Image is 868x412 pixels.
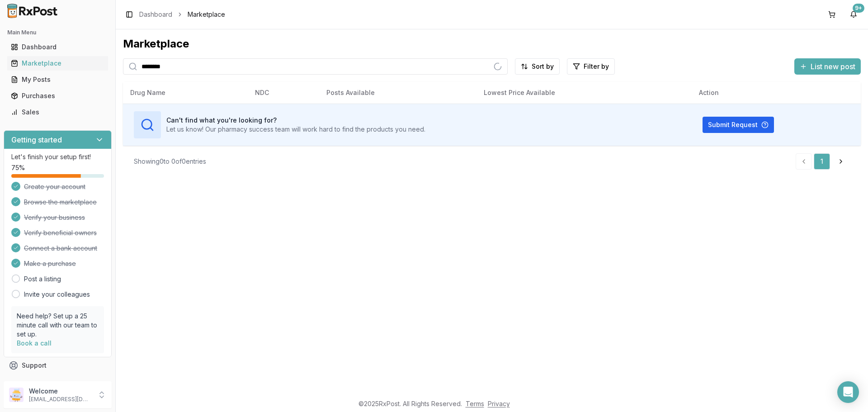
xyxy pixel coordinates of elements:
nav: pagination [796,153,850,170]
p: Need help? Set up a 25 minute call with our team to set up. [17,312,99,339]
span: Connect a bank account [24,244,97,253]
th: NDC [248,82,319,104]
a: Sales [7,104,108,120]
h3: Can't find what you're looking for? [166,116,425,125]
div: My Posts [11,75,104,84]
span: Make a purchase [24,259,76,268]
button: Sales [4,105,112,119]
button: Sort by [515,58,560,75]
a: My Posts [7,71,108,88]
div: Open Intercom Messenger [837,381,859,403]
span: Verify beneficial owners [24,228,97,237]
th: Posts Available [319,82,476,104]
th: Lowest Price Available [476,82,692,104]
span: Feedback [22,377,52,386]
img: RxPost Logo [4,4,61,18]
button: Dashboard [4,40,112,54]
span: Marketplace [188,10,225,19]
a: 1 [814,153,830,170]
button: Submit Request [703,117,774,133]
span: 75 % [11,163,25,172]
button: Feedback [4,374,112,390]
a: List new post [794,63,861,72]
a: Marketplace [7,55,108,71]
p: Let's finish your setup first! [11,152,104,161]
a: Invite your colleagues [24,290,90,299]
button: 9+ [846,7,861,22]
span: Sort by [532,62,554,71]
button: List new post [794,58,861,75]
div: Purchases [11,91,104,100]
span: Verify your business [24,213,85,222]
h3: Getting started [11,134,62,145]
a: Post a listing [24,275,61,284]
span: Browse the marketplace [24,198,97,207]
div: Showing 0 to 0 of 0 entries [134,157,206,166]
nav: breadcrumb [139,10,225,19]
div: Marketplace [123,37,861,51]
div: 9+ [853,4,864,13]
div: Dashboard [11,43,104,52]
div: Sales [11,108,104,117]
span: List new post [811,61,855,72]
button: Marketplace [4,56,112,71]
a: Book a call [17,339,52,347]
span: Create your account [24,182,85,191]
th: Action [692,82,861,104]
a: Terms [466,400,484,407]
a: Privacy [488,400,510,407]
button: My Posts [4,72,112,87]
span: Filter by [584,62,609,71]
p: [EMAIL_ADDRESS][DOMAIN_NAME] [29,396,92,403]
a: Dashboard [7,39,108,55]
th: Drug Name [123,82,248,104]
p: Welcome [29,387,92,396]
a: Purchases [7,88,108,104]
button: Filter by [567,58,615,75]
p: Let us know! Our pharmacy success team will work hard to find the products you need. [166,125,425,134]
img: User avatar [9,388,24,402]
button: Support [4,357,112,374]
a: Go to next page [832,153,850,170]
a: Dashboard [139,10,172,19]
button: Purchases [4,89,112,103]
h2: Main Menu [7,29,108,36]
div: Marketplace [11,59,104,68]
